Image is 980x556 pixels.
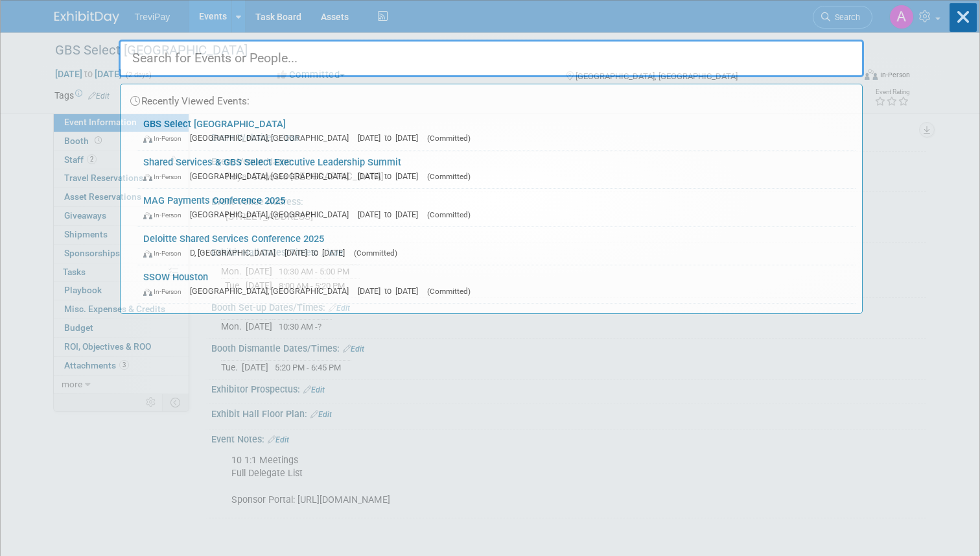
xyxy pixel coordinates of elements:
[143,287,187,296] span: In-Person
[143,211,187,219] span: In-Person
[143,249,187,258] span: In-Person
[354,248,397,258] span: (Committed)
[137,265,856,303] a: SSOW Houston In-Person [GEOGRAPHIC_DATA], [GEOGRAPHIC_DATA] [DATE] to [DATE] (Committed)
[358,286,425,296] span: [DATE] to [DATE]
[427,210,471,219] span: (Committed)
[119,40,864,77] input: Search for Events or People...
[190,248,282,258] span: D, [GEOGRAPHIC_DATA]
[427,287,471,296] span: (Committed)
[358,210,425,219] span: [DATE] to [DATE]
[190,133,355,143] span: [GEOGRAPHIC_DATA], [GEOGRAPHIC_DATA]
[190,171,355,181] span: [GEOGRAPHIC_DATA], [GEOGRAPHIC_DATA]
[358,133,425,143] span: [DATE] to [DATE]
[190,286,355,296] span: [GEOGRAPHIC_DATA], [GEOGRAPHIC_DATA]
[358,171,425,181] span: [DATE] to [DATE]
[143,173,187,181] span: In-Person
[427,134,471,143] span: (Committed)
[137,112,856,150] a: GBS Select [GEOGRAPHIC_DATA] In-Person [GEOGRAPHIC_DATA], [GEOGRAPHIC_DATA] [DATE] to [DATE] (Com...
[137,189,856,226] a: MAG Payments Conference 2025 In-Person [GEOGRAPHIC_DATA], [GEOGRAPHIC_DATA] [DATE] to [DATE] (Com...
[427,172,471,181] span: (Committed)
[127,84,856,112] div: Recently Viewed Events:
[143,134,187,143] span: In-Person
[137,227,856,265] a: Deloitte Shared Services Conference 2025 In-Person D, [GEOGRAPHIC_DATA] [DATE] to [DATE] (Committed)
[285,248,351,258] span: [DATE] to [DATE]
[137,151,856,188] a: Shared Services & GBS Select Executive Leadership Summit In-Person [GEOGRAPHIC_DATA], [GEOGRAPHIC...
[190,210,355,219] span: [GEOGRAPHIC_DATA], [GEOGRAPHIC_DATA]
